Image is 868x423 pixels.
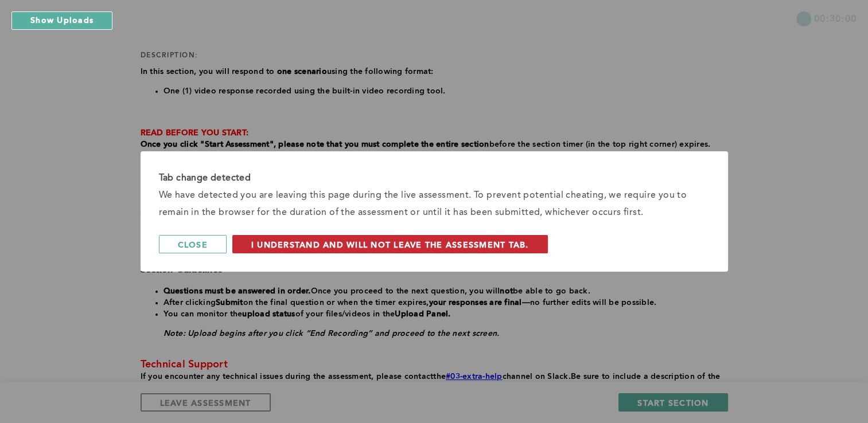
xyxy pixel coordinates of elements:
[232,235,548,253] button: I understand and will not leave the assessment tab.
[159,170,710,187] div: Tab change detected
[159,187,710,221] div: We have detected you are leaving this page during the live assessment. To prevent potential cheat...
[178,239,208,250] span: Close
[251,239,529,250] span: I understand and will not leave the assessment tab.
[11,11,112,30] button: Show Uploads
[159,235,227,253] button: Close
